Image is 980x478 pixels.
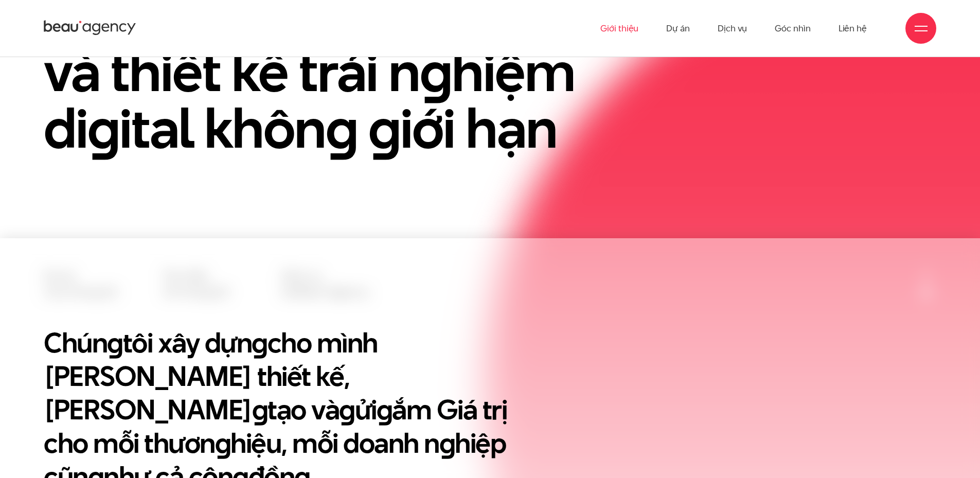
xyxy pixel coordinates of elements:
en: g [420,33,452,110]
en: g [215,423,231,462]
en: g [87,90,119,167]
en: g [377,390,393,429]
en: g [326,90,358,167]
en: g [439,423,455,462]
en: g [252,323,268,362]
en: g [368,90,400,167]
en: g [339,390,355,429]
en: g [107,323,123,362]
en: g [252,390,268,429]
